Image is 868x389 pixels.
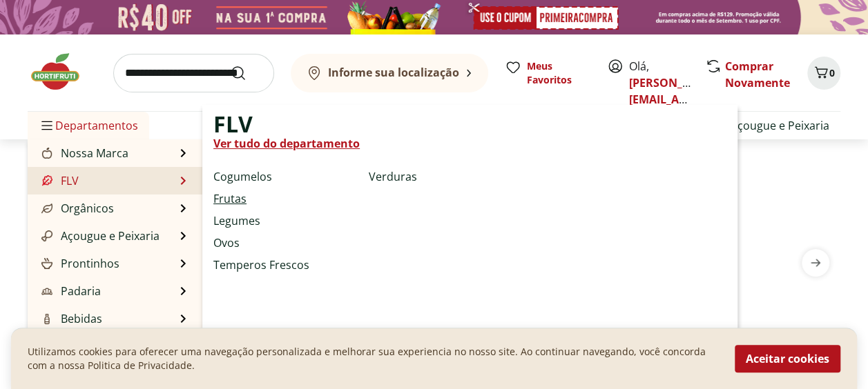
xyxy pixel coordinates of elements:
img: Prontinhos [41,258,52,269]
a: [PERSON_NAME][EMAIL_ADDRESS][DOMAIN_NAME] [629,75,725,123]
a: Ver tudo do departamento [213,135,360,152]
span: Olá, [629,58,691,124]
a: Frutas [213,190,247,207]
span: Departamentos [39,109,138,142]
a: Açougue e PeixariaAçougue e Peixaria [39,228,160,244]
img: FLV [41,175,52,186]
button: Menu [39,109,55,142]
span: 0 [829,66,835,79]
img: Bebidas [41,313,52,324]
p: Utilizamos cookies para oferecer uma navegação personalizada e melhorar sua experiencia no nosso ... [28,345,718,372]
img: Açougue e Peixaria [41,230,52,241]
a: ProntinhosProntinhos [39,255,119,272]
b: Informe sua localização [328,65,459,80]
button: Aceitar cookies [735,345,840,372]
button: Carrinho [807,57,840,90]
a: Verduras [369,168,417,185]
img: Nossa Marca [41,148,52,159]
a: Nossa MarcaNossa Marca [39,145,128,161]
a: Meus Favoritos [505,59,590,87]
input: search [113,54,274,92]
button: Informe sua localização [291,54,488,92]
a: PadariaPadaria [39,283,101,299]
button: next [791,249,840,277]
a: OrgânicosOrgânicos [39,200,114,217]
a: FLVFLV [39,172,79,189]
span: Meus Favoritos [527,59,590,87]
a: Temperos Frescos [213,257,309,273]
a: Ovos [213,235,240,251]
a: Cogumelos [213,168,272,185]
img: Padaria [41,286,52,297]
img: Hortifruti [28,51,97,92]
a: Açougue e Peixaria [731,117,829,134]
img: Orgânicos [41,203,52,214]
a: Legumes [213,212,260,229]
span: FLV [213,116,253,132]
a: BebidasBebidas [39,310,102,327]
a: Comprar Novamente [725,59,790,90]
button: Submit Search [230,65,263,81]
